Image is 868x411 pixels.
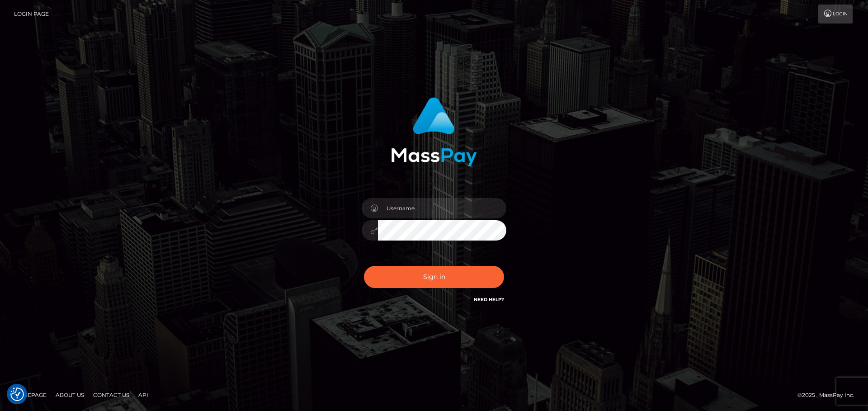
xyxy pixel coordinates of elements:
[10,387,24,401] button: Consent Preferences
[90,388,133,402] a: Contact Us
[797,390,861,400] div: © 2025 , MassPay Inc.
[818,5,853,24] a: Login
[52,388,88,402] a: About Us
[378,198,506,218] input: Username...
[14,5,49,24] a: Login Page
[10,387,24,401] img: Revisit consent button
[474,297,504,302] a: Need Help?
[364,266,504,288] button: Sign in
[10,388,50,402] a: Homepage
[391,97,477,166] img: MassPay Login
[135,388,152,402] a: API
